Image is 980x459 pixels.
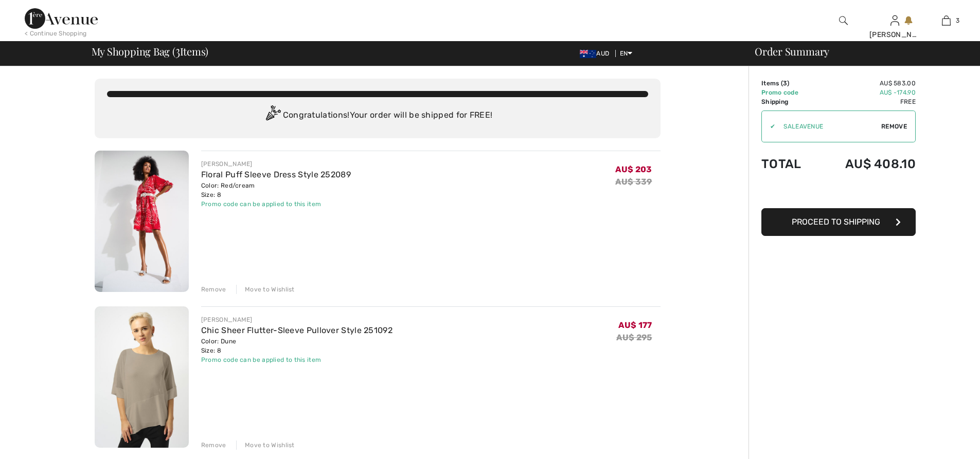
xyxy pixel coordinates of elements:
[792,217,880,227] span: Proceed to Shipping
[956,16,959,25] span: 3
[236,285,295,294] div: Move to Wishlist
[869,29,920,40] div: [PERSON_NAME]
[201,337,393,355] div: Color: Dune Size: 8
[762,122,775,131] div: ✔
[761,208,916,236] button: Proceed to Shipping
[580,50,596,58] img: Australian Dollar
[95,151,189,292] img: Floral Puff Sleeve Dress Style 252089
[262,105,283,126] img: Congratulation2.svg
[201,285,226,294] div: Remove
[761,97,817,106] td: Shipping
[236,440,295,450] div: Move to Wishlist
[761,181,916,205] iframe: PayPal
[616,333,652,342] s: AU$ 295
[175,44,180,57] span: 3
[817,146,916,181] td: AU$ 408.10
[761,79,817,88] td: Items ( )
[201,199,351,209] div: Promo code can be applied to this item
[817,79,916,88] td: AU$ 583.00
[618,320,652,330] span: AU$ 177
[107,105,648,126] div: Congratulations! Your order will be shipped for FREE!
[761,88,817,97] td: Promo code
[201,181,351,199] div: Color: Red/cream Size: 8
[881,122,907,131] span: Remove
[620,50,633,57] span: EN
[942,14,951,27] img: My Bag
[201,325,393,335] a: Chic Sheer Flutter-Sleeve Pullover Style 251092
[775,111,881,142] input: Promo code
[890,14,899,27] img: My Info
[25,8,98,29] img: 1ère Avenue
[742,46,974,57] div: Order Summary
[839,14,848,27] img: search the website
[201,170,351,179] a: Floral Puff Sleeve Dress Style 252089
[201,355,393,364] div: Promo code can be applied to this item
[201,440,226,450] div: Remove
[817,88,916,97] td: AU$ -174.90
[92,46,209,57] span: My Shopping Bag ( Items)
[25,29,87,38] div: < Continue Shopping
[817,97,916,106] td: Free
[580,50,613,57] span: AUD
[615,177,652,187] s: AU$ 339
[761,146,817,181] td: Total
[615,164,652,174] span: AU$ 203
[201,315,393,324] div: [PERSON_NAME]
[201,159,351,169] div: [PERSON_NAME]
[921,14,971,27] a: 3
[783,80,787,87] span: 3
[890,15,899,25] a: Sign In
[95,306,189,448] img: Chic Sheer Flutter-Sleeve Pullover Style 251092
